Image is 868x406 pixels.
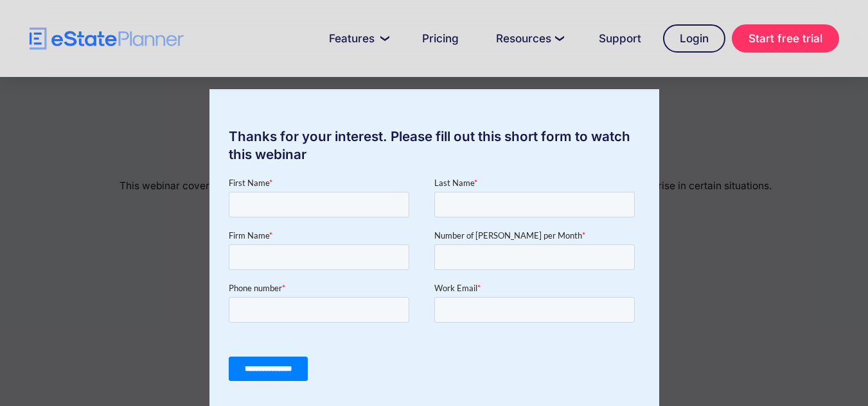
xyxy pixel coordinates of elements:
a: Pricing [407,26,474,51]
a: Features [314,26,400,51]
iframe: Form 0 [229,176,640,392]
div: Thanks for your interest. Please fill out this short form to watch this webinar [209,128,659,164]
a: Start free trial [732,24,839,53]
a: Login [663,24,725,53]
a: Resources [481,26,577,51]
a: home [30,28,184,50]
a: Support [583,26,657,51]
